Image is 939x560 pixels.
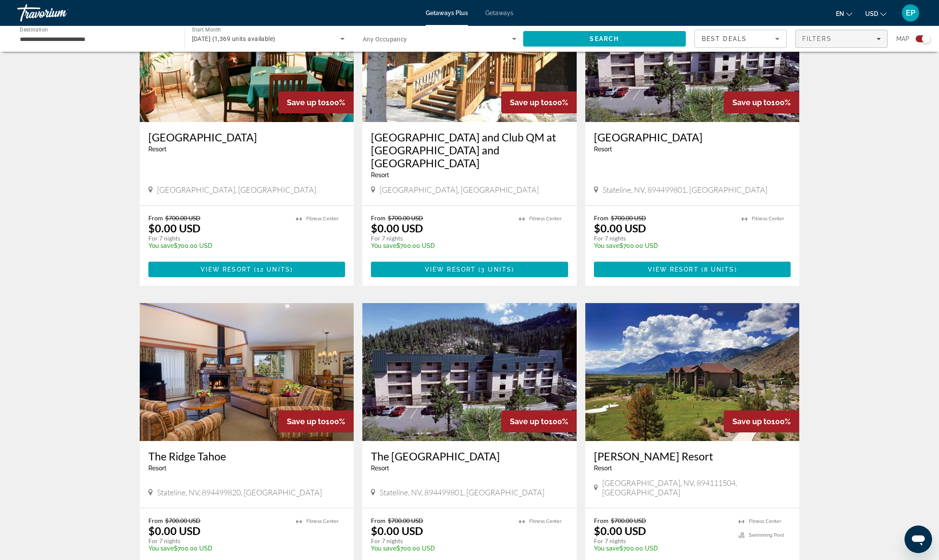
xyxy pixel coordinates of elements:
[594,262,791,277] a: View Resort(8 units)
[371,262,568,277] button: View Resort(3 units)
[148,242,174,249] span: You save
[371,524,423,537] p: $0.00 USD
[20,26,48,32] span: Destination
[201,266,251,273] span: View Resort
[148,131,345,144] a: [GEOGRAPHIC_DATA]
[306,519,339,524] span: Fitness Center
[594,235,733,242] p: For 7 nights
[363,36,407,43] span: Any Occupancy
[906,9,915,17] span: EP
[380,488,544,497] span: Stateline, NV, 894499801, [GEOGRAPHIC_DATA]
[603,185,767,194] span: Stateline, NV, 894499801, [GEOGRAPHIC_DATA]
[594,450,791,463] a: [PERSON_NAME] Resort
[388,517,423,524] span: $700.00 USD
[585,303,800,441] img: David Walley's Resort
[157,488,322,497] span: Stateline, NV, 894499820, [GEOGRAPHIC_DATA]
[157,185,316,194] span: [GEOGRAPHIC_DATA], [GEOGRAPHIC_DATA]
[371,214,386,222] span: From
[476,266,514,273] span: ( )
[140,303,354,441] img: The Ridge Tahoe
[594,465,612,472] span: Resort
[594,131,791,144] a: [GEOGRAPHIC_DATA]
[388,214,423,222] span: $700.00 USD
[148,242,288,249] p: $700.00 USD
[702,34,779,44] mat-select: Sort by
[594,537,730,545] p: For 7 nights
[251,266,293,273] span: ( )
[371,465,389,472] span: Resort
[148,450,345,463] a: The Ridge Tahoe
[749,532,784,538] span: Swimming Pool
[529,216,562,222] span: Fitness Center
[148,262,345,277] button: View Resort(12 units)
[257,266,290,273] span: 12 units
[699,266,737,273] span: ( )
[501,410,577,432] div: 100%
[704,266,735,273] span: 8 units
[594,517,609,524] span: From
[523,31,686,47] button: Search
[20,34,173,44] input: Select destination
[732,417,771,426] span: Save up to
[485,9,513,16] span: Getaways
[371,172,389,178] span: Resort
[724,410,799,432] div: 100%
[594,524,646,537] p: $0.00 USD
[371,537,510,545] p: For 7 nights
[594,545,619,552] span: You save
[836,10,844,17] span: en
[896,33,909,45] span: Map
[148,524,201,537] p: $0.00 USD
[371,235,510,242] p: For 7 nights
[724,91,799,113] div: 100%
[795,30,888,48] button: Filters
[611,517,646,524] span: $700.00 USD
[594,222,646,235] p: $0.00 USD
[865,10,878,17] span: USD
[165,214,201,222] span: $700.00 USD
[287,98,326,107] span: Save up to
[481,266,512,273] span: 3 units
[836,7,852,20] button: Change language
[602,478,791,497] span: [GEOGRAPHIC_DATA], NV, 894111504, [GEOGRAPHIC_DATA]
[371,222,423,235] p: $0.00 USD
[371,242,510,249] p: $700.00 USD
[802,35,832,42] span: Filters
[749,519,781,524] span: Fitness Center
[371,131,568,169] h3: [GEOGRAPHIC_DATA] and Club QM at [GEOGRAPHIC_DATA] and [GEOGRAPHIC_DATA]
[362,303,577,441] img: The Ridge Point Resort
[148,235,288,242] p: For 7 nights
[371,242,396,249] span: You save
[380,185,539,194] span: [GEOGRAPHIC_DATA], [GEOGRAPHIC_DATA]
[148,222,201,235] p: $0.00 USD
[371,450,568,463] a: The [GEOGRAPHIC_DATA]
[278,410,354,432] div: 100%
[148,545,174,552] span: You save
[148,545,288,552] p: $700.00 USD
[501,91,577,113] div: 100%
[371,545,396,552] span: You save
[899,4,922,22] button: User Menu
[529,519,562,524] span: Fitness Center
[865,7,886,20] button: Change currency
[510,98,549,107] span: Save up to
[594,242,619,249] span: You save
[148,214,163,222] span: From
[148,537,288,545] p: For 7 nights
[165,517,201,524] span: $700.00 USD
[148,465,166,472] span: Resort
[371,545,510,552] p: $700.00 USD
[594,545,730,552] p: $700.00 USD
[426,9,468,16] a: Getaways Plus
[17,2,104,24] a: Travorium
[278,91,354,113] div: 100%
